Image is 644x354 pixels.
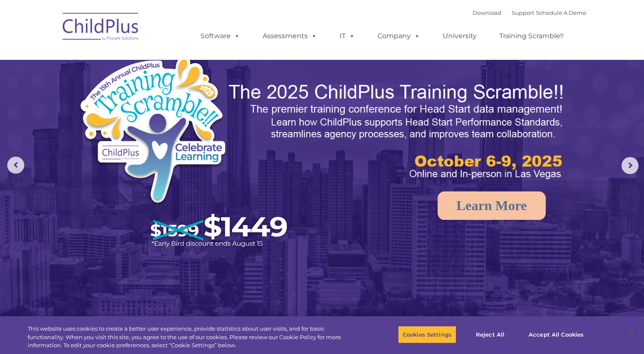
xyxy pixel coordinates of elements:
font: | [472,9,586,16]
button: Accept All Cookies [524,326,588,343]
a: Support [512,9,534,16]
a: Learn More [438,191,546,220]
a: Schedule A Demo [536,9,586,16]
div: This website uses cookies to create a better user experience, provide statistics about user visit... [28,325,354,350]
a: Software [192,28,249,45]
a: Assessments [254,28,326,45]
a: Training Scramble!! [491,28,572,45]
a: IT [331,28,364,45]
a: Download [472,9,501,16]
button: Close [621,325,640,344]
button: Reject All [464,326,517,343]
span: Last name [118,56,144,62]
a: University [434,28,485,45]
a: Company [369,28,429,45]
span: Phone number [118,91,155,97]
button: Cookies Settings [398,326,456,343]
img: ChildPlus by Procare Solutions [58,7,143,49]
